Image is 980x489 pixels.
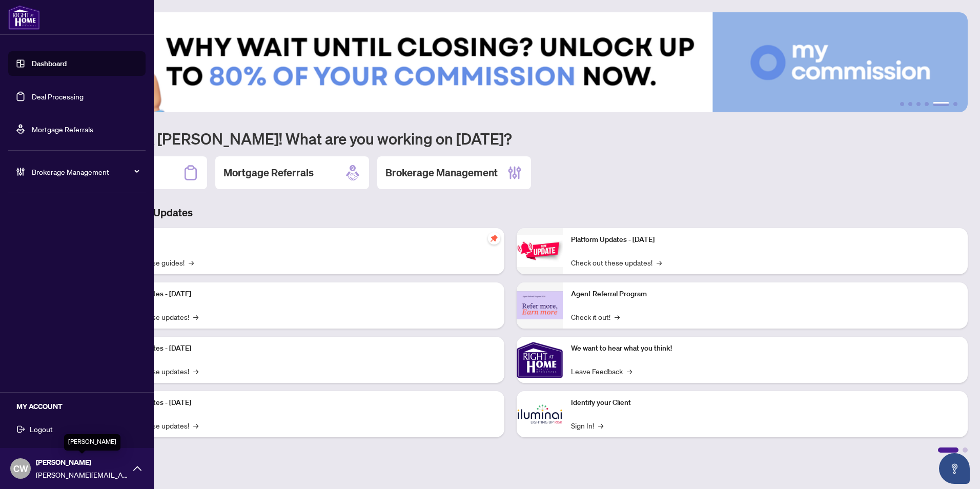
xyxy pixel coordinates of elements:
img: Slide 4 [53,12,968,112]
h2: Brokerage Management [385,166,498,180]
span: → [193,311,198,322]
p: Platform Updates - [DATE] [108,289,496,300]
span: → [189,257,194,268]
span: → [598,420,603,431]
a: Leave Feedback→ [571,365,632,377]
h1: Welcome back [PERSON_NAME]! What are you working on [DATE]? [53,129,968,148]
span: → [615,311,620,322]
span: → [627,365,632,377]
h5: MY ACCOUNT [16,401,146,412]
a: Deal Processing [32,92,84,101]
span: CW [13,461,28,476]
span: [PERSON_NAME] [36,457,128,468]
button: 6 [953,102,957,106]
img: Agent Referral Program [517,291,563,319]
span: [PERSON_NAME][EMAIL_ADDRESS][DOMAIN_NAME] [36,469,128,480]
img: logo [8,5,40,30]
span: Logout [30,421,53,437]
img: Identify your Client [517,391,563,437]
a: Check it out!→ [571,311,620,322]
p: Platform Updates - [DATE] [571,234,959,246]
h2: Mortgage Referrals [223,166,314,180]
p: Identify your Client [571,397,959,409]
span: → [193,420,198,431]
button: 2 [908,102,912,106]
span: → [657,257,662,268]
a: Check out these updates!→ [571,257,662,268]
button: Open asap [939,453,970,484]
h3: Brokerage & Industry Updates [53,206,968,220]
span: pushpin [488,232,500,244]
div: [PERSON_NAME] [64,434,120,451]
button: 1 [900,102,904,106]
p: Agent Referral Program [571,289,959,300]
span: → [193,365,198,377]
button: 5 [933,102,949,106]
p: Self-Help [108,234,496,246]
a: Mortgage Referrals [32,125,93,134]
a: Sign In!→ [571,420,603,431]
img: Platform Updates - June 23, 2025 [517,235,563,267]
p: Platform Updates - [DATE] [108,397,496,409]
span: Brokerage Management [32,166,138,177]
p: We want to hear what you think! [571,343,959,354]
button: 3 [916,102,921,106]
p: Platform Updates - [DATE] [108,343,496,354]
button: Logout [8,420,146,438]
a: Dashboard [32,59,67,68]
button: 4 [925,102,929,106]
img: We want to hear what you think! [517,337,563,383]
